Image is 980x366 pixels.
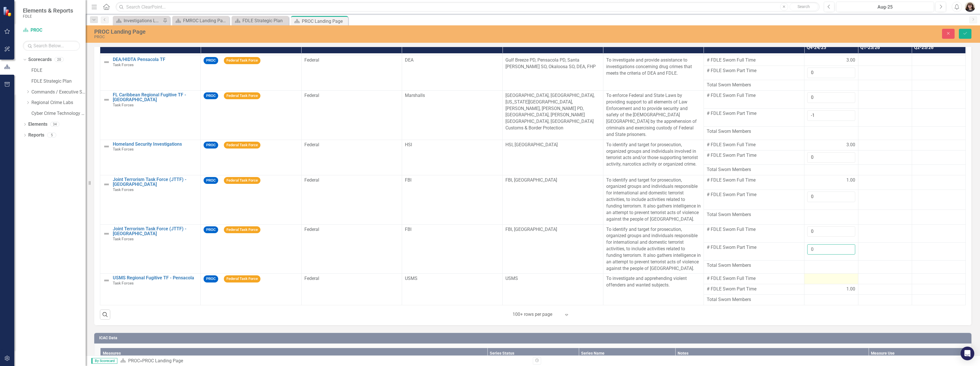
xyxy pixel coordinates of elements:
[113,275,198,280] a: USMS Regional Fugitive TF - Pensacola
[31,67,86,74] a: FDLE
[233,17,287,24] a: FDLE Strategic Plan
[505,276,518,281] span: USMS
[31,89,86,95] a: Commands / Executive Support Branch
[405,142,412,147] span: HSI
[103,143,110,150] img: Not Defined
[505,177,557,183] span: FBI, [GEOGRAPHIC_DATA]
[707,166,801,173] span: Total Sworn Members
[606,177,701,222] span: To identify and target for prosecution, organized groups and individuals responsible for internat...
[47,133,56,138] div: 5
[113,177,198,187] a: Joint Terrorism Task Force (JTTF) - [GEOGRAPHIC_DATA]
[113,226,198,236] a: Joint Terrorism Task Force (JTTF) - [GEOGRAPHIC_DATA]
[113,57,198,62] a: DEA/HIDTA Pensacola TF
[28,121,47,128] a: Elements
[405,276,417,281] span: USMS
[103,96,110,103] img: Not Defined
[304,57,319,63] span: Federal
[505,93,595,131] span: [GEOGRAPHIC_DATA], [GEOGRAPHIC_DATA], [US_STATE][GEOGRAPHIC_DATA], [PERSON_NAME], [PERSON_NAME] P...
[707,275,801,282] span: # FDLE Sworn Full Time
[204,275,218,282] span: PROC
[204,92,218,99] span: PROC
[113,62,134,67] span: Task Forces
[113,92,198,102] a: FL Caribbean Regional Fugitive TF - [GEOGRAPHIC_DATA]
[103,277,110,284] img: Not Defined
[707,152,801,159] span: # FDLE Sworn Part Time
[174,17,228,24] a: FMROC Landing Page
[23,14,73,19] small: FDLE
[836,2,934,12] button: Aug-25
[113,281,134,285] span: Task Forces
[405,57,413,63] span: DEA
[707,262,801,269] span: Total Sworn Members
[304,227,319,232] span: Federal
[28,132,44,139] a: Reports
[798,4,810,9] span: Search
[405,93,425,98] span: Marshalls
[204,177,218,184] span: PROC
[707,212,801,218] span: Total Sworn Members
[304,177,319,183] span: Federal
[405,177,411,183] span: FBI
[405,227,411,232] span: FBI
[707,57,801,64] span: # FDLE Sworn Full Time
[31,110,86,117] a: Cyber Crime Technology & Telecommunications
[790,3,818,11] button: Search
[707,192,801,198] span: # FDLE Sworn Part Time
[242,17,287,24] div: FDLE Strategic Plan
[204,57,218,64] span: PROC
[103,181,110,188] img: Not Defined
[128,358,140,363] a: PROC
[113,142,198,147] a: Homeland Security Investigations
[606,276,687,288] span: To investigate and apprehending violent offenders and wanted subjects.
[28,56,52,63] a: Scorecards
[23,7,73,14] span: Elements & Reports
[505,57,596,69] span: Gulf Breeze PD, Pensacola PD, Santa [PERSON_NAME] SO, Okaloosa SO, DEA, FHP
[113,147,134,151] span: Task Forces
[3,7,13,17] img: ClearPoint Strategy
[113,103,134,107] span: Task Forces
[50,122,59,127] div: 34
[183,17,228,24] div: FMROC Landing Page
[965,2,975,12] button: Lola Brannen
[224,226,260,233] span: Federal Task Force
[606,227,701,271] span: To identify and target for prosecution, organized groups and individuals responsible for internat...
[114,17,161,24] a: Investigations Landing Page
[707,92,801,99] span: # FDLE Sworn Full Time
[224,275,260,282] span: Federal Task Force
[846,286,855,292] span: 1.00
[113,187,134,192] span: Task Forces
[55,57,64,62] div: 20
[606,142,698,167] span: To identify and target for prosecution, organized groups and individuals involved in terrorist ac...
[23,41,80,51] input: Search Below...
[94,29,596,35] div: PROC Landing Page
[505,142,558,147] span: HSI, [GEOGRAPHIC_DATA]
[707,142,801,148] span: # FDLE Sworn Full Time
[120,358,529,364] div: »
[302,18,347,25] div: PROC Landing Page
[707,128,801,135] span: Total Sworn Members
[707,296,801,303] span: Total Sworn Members
[94,35,596,39] div: PROC
[707,226,801,233] span: # FDLE Sworn Full Time
[707,82,801,88] span: Total Sworn Members
[224,142,260,149] span: Federal Task Force
[846,177,855,184] span: 1.00
[116,2,820,12] input: Search ClearPoint...
[142,358,183,363] div: PROC Landing Page
[103,230,110,237] img: Not Defined
[961,347,974,360] div: Open Intercom Messenger
[113,237,134,241] span: Task Forces
[224,57,260,64] span: Federal Task Force
[31,99,86,106] a: Regional Crime Labs
[707,68,801,74] span: # FDLE Sworn Part Time
[224,92,260,99] span: Federal Task Force
[91,358,117,364] span: By Scorecard
[606,57,692,76] span: To investigate and provide assistance to investigations concerning drug crimes that meets the cri...
[31,78,86,85] a: FDLE Strategic Plan
[838,4,932,11] div: Aug-25
[846,57,855,64] span: 3.00
[606,93,697,137] span: To enforce Federal and State Laws by providing support to all elements of Law Enforcement and to ...
[204,142,218,149] span: PROC
[707,110,801,117] span: # FDLE Sworn Part Time
[304,93,319,98] span: Federal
